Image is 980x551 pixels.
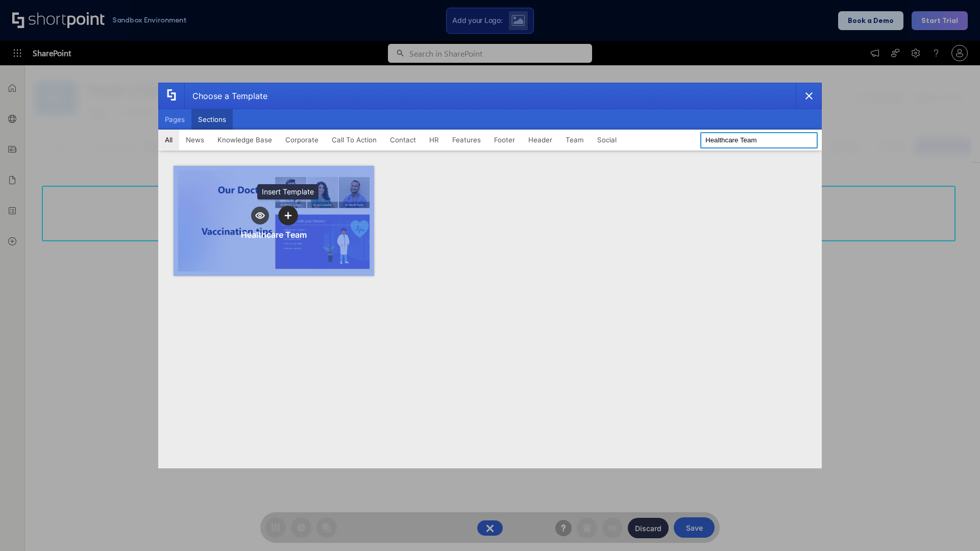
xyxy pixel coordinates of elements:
[191,109,233,130] button: Sections
[700,132,818,148] input: Search
[279,130,325,150] button: Corporate
[179,130,211,150] button: News
[423,130,446,150] button: HR
[929,502,980,551] iframe: Chat Widget
[211,130,279,150] button: Knowledge Base
[383,130,423,150] button: Contact
[487,130,522,150] button: Footer
[184,83,267,109] div: Choose a Template
[522,130,559,150] button: Header
[158,83,822,468] div: template selector
[158,109,191,130] button: Pages
[559,130,591,150] button: Team
[591,130,623,150] button: Social
[241,230,307,240] div: Healthcare Team
[446,130,487,150] button: Features
[158,130,179,150] button: All
[325,130,383,150] button: Call To Action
